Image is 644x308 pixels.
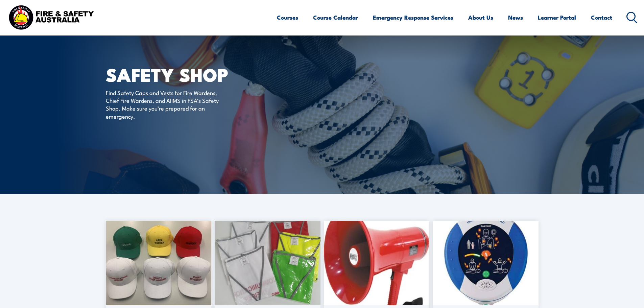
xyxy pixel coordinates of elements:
p: Find Safety Caps and Vests for Fire Wardens, Chief Fire Wardens, and AIIMS in FSA’s Safety Shop. ... [106,89,229,120]
a: Courses [277,8,298,26]
a: Contact [591,8,612,26]
a: News [508,8,523,26]
a: Course Calendar [313,8,358,26]
img: 500.jpg [433,221,539,305]
a: Learner Portal [538,8,576,26]
img: caps-scaled-1.jpg [106,221,212,305]
a: Emergency Response Services [373,8,453,26]
img: megaphone-1.jpg [324,221,430,305]
img: 20230220_093531-scaled-1.jpg [215,221,320,305]
a: About Us [468,8,493,26]
h1: SAFETY SHOP [106,66,273,82]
